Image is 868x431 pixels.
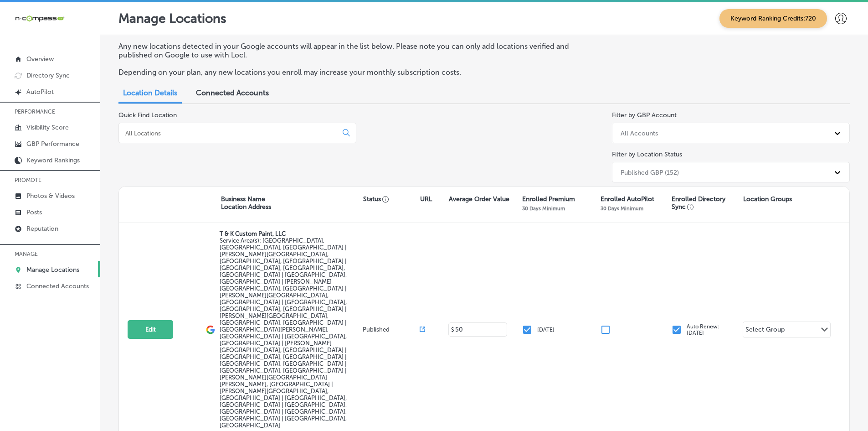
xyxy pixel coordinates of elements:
[26,156,80,164] p: Keyword Rankings
[118,42,594,59] p: Any new locations detected in your Google accounts will appear in the list below. Please note you...
[601,205,643,212] p: 30 Days Minimum
[522,195,575,203] p: Enrolled Premium
[26,55,54,63] p: Overview
[451,327,454,333] p: $
[128,320,173,339] button: Edit
[621,168,679,176] div: Published GBP (152)
[26,192,75,200] p: Photos & Videos
[449,195,509,203] p: Average Order Value
[687,323,719,336] p: Auto Renew: [DATE]
[15,14,65,23] img: 660ab0bf-5cc7-4cb8-ba1c-48b5ae0f18e60NCTV_CLogo_TV_Black_-500x88.png
[123,88,177,97] span: Location Details
[118,68,594,77] p: Depending on your plan, any new locations you enroll may increase your monthly subscription costs.
[220,237,347,429] span: Nocatee, FL, USA | Asbury Lake, FL, USA | Jacksonville, FL, USA | Lawtey, FL 32058, USA | Starke,...
[26,282,89,290] p: Connected Accounts
[124,129,335,137] input: All Locations
[26,72,70,79] p: Directory Sync
[522,205,565,212] p: 30 Days Minimum
[612,151,682,158] label: Filter by Location Status
[206,325,215,334] img: logo
[743,195,792,203] p: Location Groups
[672,195,738,211] p: Enrolled Directory Sync
[537,327,555,333] p: [DATE]
[26,225,58,233] p: Reputation
[745,326,785,336] div: Select Group
[118,11,226,26] p: Manage Locations
[621,129,658,137] div: All Accounts
[26,266,79,274] p: Manage Locations
[220,230,360,237] p: T & K Custom Paint, LLC
[363,326,420,333] p: Published
[363,195,420,203] p: Status
[420,195,432,203] p: URL
[118,111,177,119] label: Quick Find Location
[196,88,269,97] span: Connected Accounts
[26,124,69,131] p: Visibility Score
[26,140,79,148] p: GBP Performance
[612,111,677,119] label: Filter by GBP Account
[601,195,654,203] p: Enrolled AutoPilot
[719,9,827,28] span: Keyword Ranking Credits: 720
[221,195,271,211] p: Business Name Location Address
[26,208,42,216] p: Posts
[26,88,54,96] p: AutoPilot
